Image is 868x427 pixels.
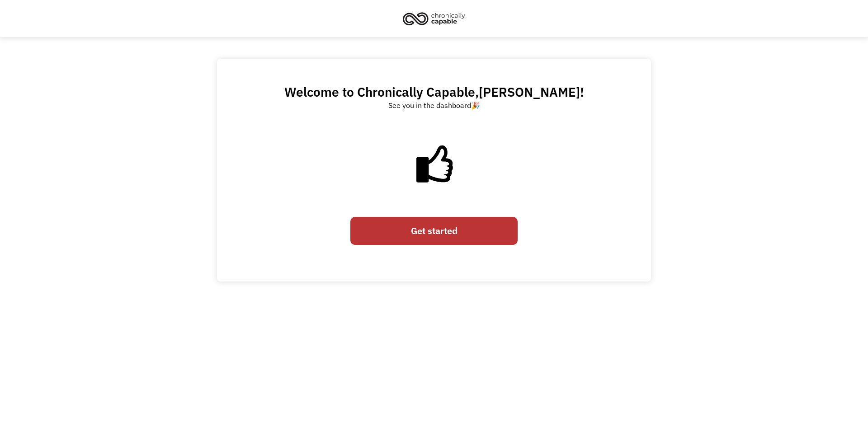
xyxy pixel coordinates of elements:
[388,100,480,111] div: See you in the dashboard
[284,84,584,100] h2: Welcome to Chronically Capable, !
[400,9,468,28] img: Chronically Capable logo
[479,84,580,100] span: [PERSON_NAME]
[350,212,518,249] form: Email Form
[471,101,480,110] a: 🎉
[350,217,518,245] a: Get started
